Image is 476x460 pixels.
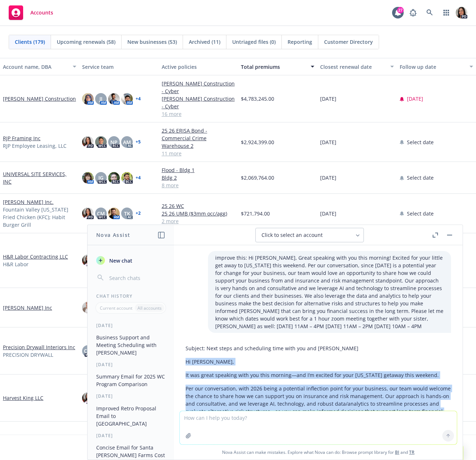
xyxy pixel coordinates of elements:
span: Accounts [30,10,53,16]
a: RJP Framing Inc [3,134,41,142]
a: Natural Green Landscape Inc. [3,434,75,441]
span: [DATE] [320,210,336,217]
button: Click to select an account [255,228,364,242]
span: CM [97,210,105,217]
span: $2,069,764.00 [241,174,274,181]
a: 11 more [162,150,235,157]
span: Untriaged files (0) [232,38,276,46]
p: improve this: Hi [PERSON_NAME], Great speaking with you this morning! Excited for your little get... [215,254,444,330]
a: Switch app [439,5,454,20]
button: Service team [79,58,158,75]
a: 16 more [162,110,235,118]
button: Active policies [159,58,238,75]
span: [DATE] [320,138,336,146]
img: photo [82,392,94,404]
a: Accounts [6,3,56,23]
div: [DATE] [88,393,174,399]
a: Bldg 2 [162,174,235,181]
span: Select date [407,210,434,217]
button: Summary Email for 2025 WC Program Comparison [93,371,168,390]
div: Service team [82,63,156,71]
a: Warehouse 2 [162,142,235,150]
span: Reporting [288,38,312,46]
p: All accounts [137,305,162,311]
a: + 4 [136,97,141,101]
a: TR [409,449,415,455]
a: Report a Bug [406,5,420,20]
a: 8 more [162,181,235,189]
a: + 5 [136,140,141,144]
div: Account name, DBA [3,63,68,71]
a: [PERSON_NAME] Construction - Cyber [162,80,235,95]
button: New chat [93,254,168,267]
span: AM [123,138,131,146]
span: NP [110,138,118,146]
span: [DATE] [320,174,336,181]
p: Per our conversation, with 2026 being a potential inflection point for your business, our team wo... [186,385,451,423]
span: [DATE] [320,95,336,103]
img: photo [108,93,120,105]
div: Chat History [88,293,174,299]
img: photo [82,172,94,184]
span: $4,783,245.00 [241,95,274,103]
div: Total premiums [241,63,306,71]
img: photo [82,302,94,313]
a: Harvest King LLC [3,394,43,402]
a: 2 more [162,217,235,225]
button: Business Support and Meeting Scheduling with [PERSON_NAME] [93,331,168,359]
button: Follow up date [397,58,476,75]
img: photo [82,208,94,219]
span: New chat [108,257,132,264]
span: TK [124,210,130,217]
img: photo [82,136,94,148]
a: 25 26 UMB ($3mm occ/agg) [162,210,235,217]
span: Click to select an account [262,231,323,239]
img: photo [82,93,94,105]
img: photo [121,93,133,105]
a: BI [395,449,399,455]
button: Improved Retro Proposal Email to [GEOGRAPHIC_DATA] [93,402,168,430]
span: $2,924,399.00 [241,138,274,146]
a: Flood - Bldg 1 [162,166,235,174]
img: photo [82,255,94,266]
div: 27 [397,7,404,13]
a: + 2 [136,211,141,216]
span: RJP Employee Leasing, LLC [3,142,67,150]
a: 25 26 WC [162,202,235,210]
img: photo [108,208,120,219]
span: Select date [407,138,434,146]
p: Subject: Next steps and scheduling time with you and [PERSON_NAME] [186,344,451,352]
span: JG [98,174,103,181]
span: Archived (11) [189,38,220,46]
span: CM [84,347,92,355]
a: H&R Labor Contracting LLC [3,253,68,260]
p: Hi [PERSON_NAME], [186,358,451,365]
span: $721,794.00 [241,210,270,217]
div: Closest renewal date [320,63,386,71]
span: Select date [407,174,434,181]
img: photo [95,136,107,148]
div: Follow up date [400,63,465,71]
span: Customer Directory [324,38,373,46]
span: New businesses (53) [127,38,177,46]
p: It was great speaking with you this morning—and I’m excited for your [US_STATE] getaway this week... [186,371,451,379]
span: Upcoming renewals (58) [57,38,115,46]
span: Clients (179) [15,38,45,46]
span: H&R Labor [3,260,29,268]
img: photo [121,172,133,184]
span: Nova Assist can make mistakes. Explore what Nova can do: Browse prompt library for and [177,445,460,460]
img: photo [108,172,120,184]
a: Precision Drywall Interiors Inc [3,343,75,351]
a: Search [422,5,437,20]
span: Fountain Valley [US_STATE] Fried Chicken (KFC); Habit Burger Grill [3,206,76,229]
button: Total premiums [238,58,317,75]
span: [DATE] [407,95,423,103]
input: Search chats [108,273,165,283]
h1: Nova Assist [96,231,130,239]
div: [DATE] [88,322,174,329]
button: Closest renewal date [317,58,396,75]
a: + 4 [136,176,141,180]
